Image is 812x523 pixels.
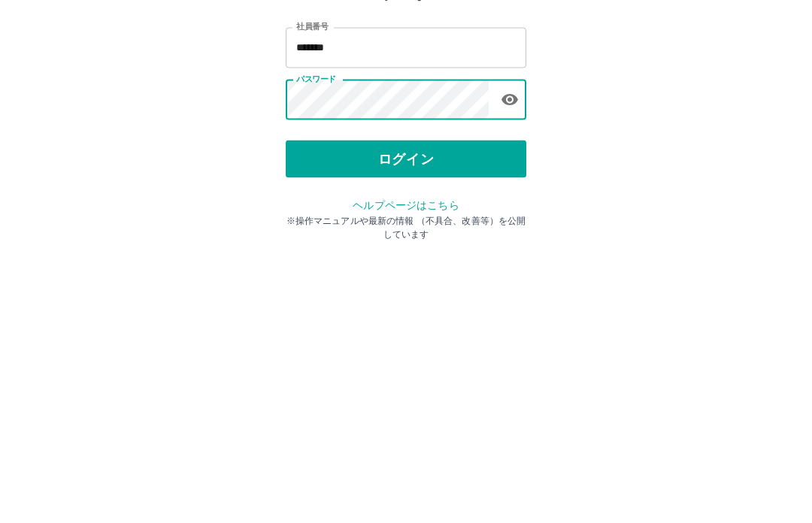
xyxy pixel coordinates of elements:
h2: ログイン [357,95,456,123]
p: ※操作マニュアルや最新の情報 （不具合、改善等）を公開しています [286,334,526,361]
a: ヘルプページはこちら [353,319,459,331]
label: 社員番号 [296,141,328,152]
label: パスワード [296,193,336,204]
button: ログイン [286,260,526,298]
